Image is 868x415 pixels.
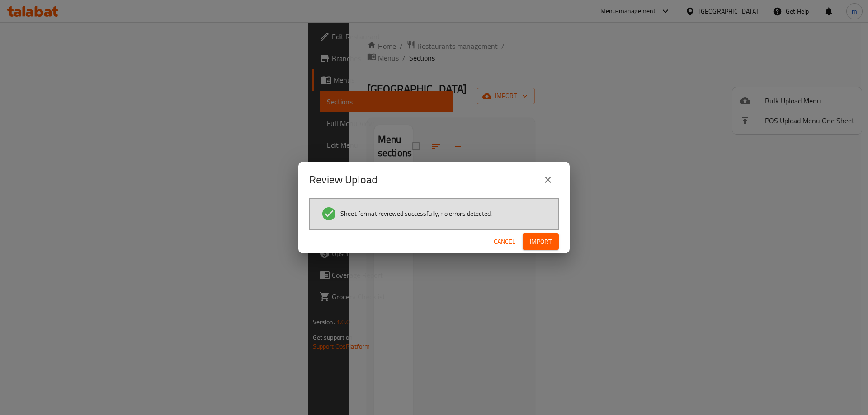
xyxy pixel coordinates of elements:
[494,236,515,247] span: Cancel
[530,236,552,247] span: Import
[340,209,492,218] span: Sheet format reviewed successfully, no errors detected.
[537,169,559,191] button: close
[490,233,519,250] button: Cancel
[523,233,559,250] button: Import
[309,173,377,187] h2: Review Upload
